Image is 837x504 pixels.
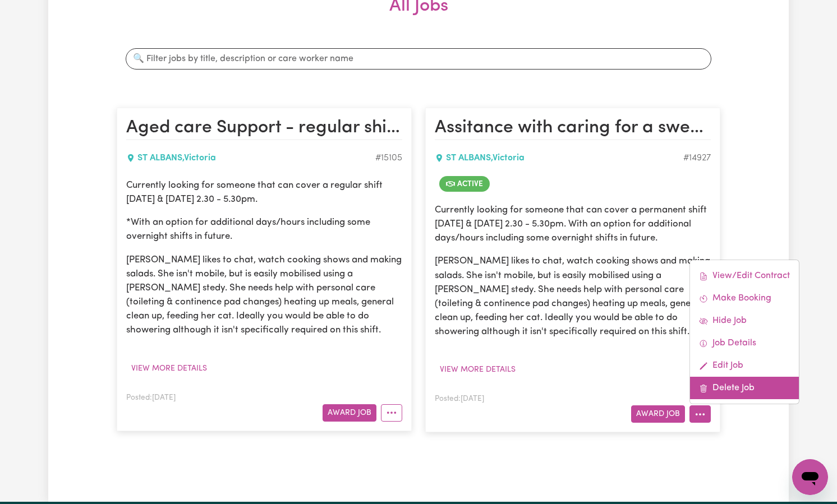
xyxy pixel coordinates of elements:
[792,459,828,495] iframe: Button to launch messaging window
[435,203,711,246] p: Currently looking for someone that can cover a permanent shift [DATE] & [DATE] 2.30 - 5.30pm. Wit...
[690,332,799,354] a: Job Details
[435,254,711,339] p: [PERSON_NAME] likes to chat, watch cooking shows and making salads. She isn't mobile, but is easi...
[690,354,799,377] a: Edit Job
[126,117,402,140] h2: Aged care Support - regular shifts-Thur/Frid afternoons
[381,404,402,422] button: More options
[375,151,402,165] div: Job ID #15105
[683,151,711,165] div: Job ID #14927
[126,48,711,70] input: 🔍 Filter jobs by title, description or care worker name
[689,405,711,423] button: More options
[126,178,402,206] p: Currently looking for someone that can cover a regular shift [DATE] & [DATE] 2.30 - 5.30pm.
[126,151,375,165] div: ST ALBANS , Victoria
[126,360,212,377] button: View more details
[439,176,490,192] span: Job is active
[126,253,402,337] p: [PERSON_NAME] likes to chat, watch cooking shows and making salads. She isn't mobile, but is easi...
[435,151,683,165] div: ST ALBANS , Victoria
[690,265,799,287] a: View/Edit Contract
[126,215,402,243] p: *With an option for additional days/hours including some overnight shifts in future.
[690,377,799,399] a: Delete Job
[126,394,176,401] span: Posted: [DATE]
[323,404,376,422] button: Award Job
[435,361,521,378] button: View more details
[631,405,685,423] button: Award Job
[690,287,799,309] a: Make Booking
[689,260,799,404] div: More options
[435,117,711,140] h2: Assitance with caring for a sweet 93y/old.
[690,309,799,332] a: Hide Job
[435,395,484,403] span: Posted: [DATE]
